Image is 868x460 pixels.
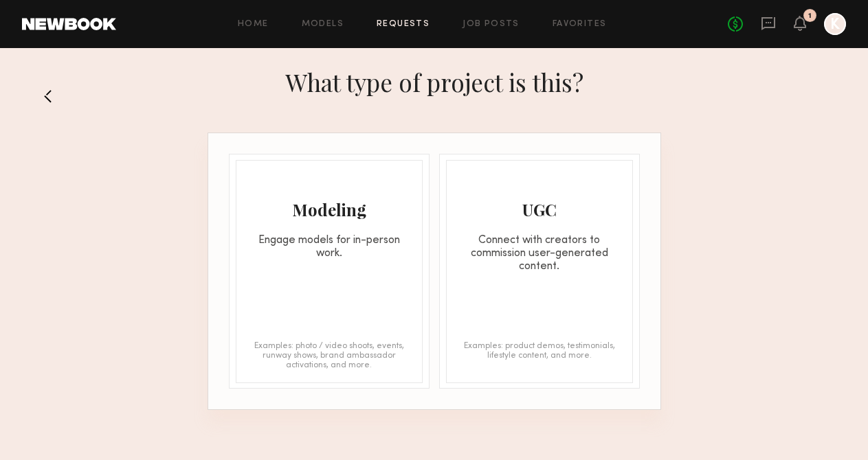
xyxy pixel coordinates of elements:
[236,234,422,260] div: Engage models for in-person work.
[824,13,846,35] a: K
[447,198,632,220] div: UGC
[553,20,607,29] a: Favorites
[236,198,422,220] div: Modeling
[377,20,430,29] a: Requests
[463,20,520,29] a: Job Posts
[808,12,812,20] div: 1
[250,341,408,369] div: Examples: photo / video shoots, events, runway shows, brand ambassador activations, and more.
[285,66,583,98] h1: What type of project is this?
[447,234,632,273] div: Connect with creators to commission user-generated content.
[302,20,344,29] a: Models
[460,341,619,369] div: Examples: product demos, testimonials, lifestyle content, and more.
[238,20,269,29] a: Home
